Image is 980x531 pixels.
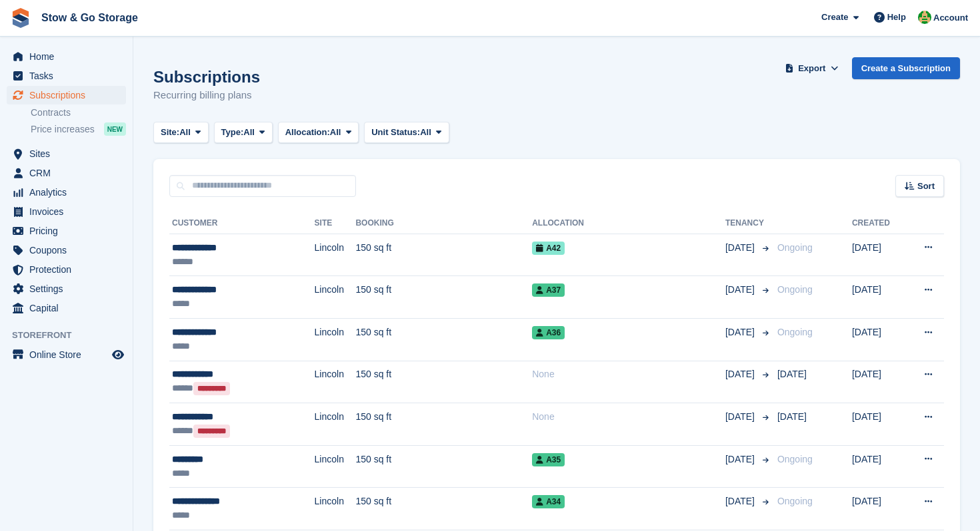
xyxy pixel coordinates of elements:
[777,242,813,253] span: Ongoing
[29,183,109,202] span: Analytics
[7,164,126,182] a: menu
[7,345,126,364] a: menu
[887,11,906,24] span: Help
[110,347,126,363] a: Preview store
[315,403,356,446] td: Lincoln
[355,276,532,319] td: 150 sq ft
[29,202,109,221] span: Invoices
[29,260,109,279] span: Protection
[7,67,126,85] a: menu
[783,57,841,79] button: Export
[725,241,757,255] span: [DATE]
[153,68,260,86] h1: Subscriptions
[777,454,813,464] span: Ongoing
[852,403,905,446] td: [DATE]
[29,241,109,260] span: Coupons
[315,488,356,530] td: Lincoln
[7,86,126,104] a: menu
[330,126,341,139] span: All
[104,122,126,136] div: NEW
[933,11,968,25] span: Account
[31,122,126,136] a: Price increases NEW
[355,445,532,488] td: 150 sq ft
[725,213,772,234] th: Tenancy
[29,144,109,163] span: Sites
[852,213,905,234] th: Created
[153,122,209,144] button: Site: All
[7,222,126,240] a: menu
[852,276,905,319] td: [DATE]
[29,299,109,317] span: Capital
[7,183,126,202] a: menu
[532,495,565,508] span: A34
[7,144,126,163] a: menu
[285,126,330,139] span: Allocation:
[29,345,109,364] span: Online Store
[29,279,109,298] span: Settings
[777,327,813,337] span: Ongoing
[725,283,757,297] span: [DATE]
[355,403,532,446] td: 150 sq ft
[7,299,126,317] a: menu
[36,7,143,29] a: Stow & Go Storage
[31,123,95,136] span: Price increases
[355,213,532,234] th: Booking
[29,222,109,240] span: Pricing
[852,488,905,530] td: [DATE]
[12,329,133,342] span: Storefront
[725,410,757,424] span: [DATE]
[725,367,757,381] span: [DATE]
[221,126,244,139] span: Type:
[532,283,565,297] span: A37
[7,47,126,66] a: menu
[29,47,109,66] span: Home
[532,213,725,234] th: Allocation
[852,57,960,79] a: Create a Subscription
[315,361,356,403] td: Lincoln
[364,122,449,144] button: Unit Status: All
[532,453,565,466] span: A35
[355,318,532,361] td: 150 sq ft
[917,180,935,193] span: Sort
[161,126,179,139] span: Site:
[11,8,31,28] img: stora-icon-8386f47178a22dfd0bd8f6a31ec36ba5ce8667c1dd55bd0f319d3a0aa187defe.svg
[243,126,255,139] span: All
[532,367,725,381] div: None
[532,242,565,255] span: A42
[179,126,191,139] span: All
[532,326,565,339] span: A36
[355,488,532,530] td: 150 sq ft
[852,445,905,488] td: [DATE]
[725,325,757,339] span: [DATE]
[31,106,126,119] a: Contracts
[7,241,126,260] a: menu
[777,496,813,506] span: Ongoing
[798,62,825,75] span: Export
[29,67,109,85] span: Tasks
[777,284,813,295] span: Ongoing
[918,11,931,24] img: Alex Taylor
[7,202,126,221] a: menu
[7,260,126,279] a: menu
[315,445,356,488] td: Lincoln
[153,88,260,103] p: Recurring billing plans
[852,234,905,276] td: [DATE]
[29,86,109,104] span: Subscriptions
[315,213,356,234] th: Site
[532,410,725,424] div: None
[420,126,431,139] span: All
[7,279,126,298] a: menu
[29,164,109,182] span: CRM
[315,276,356,319] td: Lincoln
[355,234,532,276] td: 150 sq ft
[169,213,315,234] th: Customer
[725,452,757,466] span: [DATE]
[355,361,532,403] td: 150 sq ft
[371,126,420,139] span: Unit Status:
[315,318,356,361] td: Lincoln
[852,318,905,361] td: [DATE]
[278,122,359,144] button: Allocation: All
[777,369,807,379] span: [DATE]
[725,494,757,508] span: [DATE]
[821,11,848,24] span: Create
